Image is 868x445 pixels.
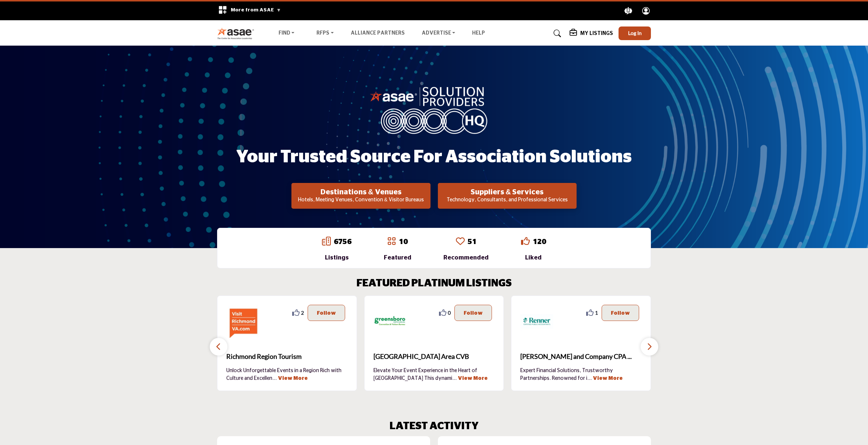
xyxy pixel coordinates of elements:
[520,305,553,338] img: Renner and Company CPA PC
[231,7,281,13] span: More from ASAE
[294,197,428,204] p: Hotels, Meeting Venues, Convention & Visitor Bureaus
[570,29,613,38] div: My Listings
[301,309,304,317] span: 2
[273,28,300,39] a: Find
[390,420,479,433] h2: LATEST ACTIVITY
[464,309,483,317] p: Follow
[521,237,530,246] i: Go to Liked
[278,376,308,381] a: View More
[452,376,457,381] span: ...
[226,352,348,361] span: Richmond Region Tourism
[448,309,451,317] span: 0
[587,376,592,381] span: ...
[440,197,574,204] p: Technology, Consultants, and Professional Services
[373,347,495,367] a: [GEOGRAPHIC_DATA] Area CVB
[619,27,651,40] button: Log In
[417,28,461,39] a: Advertise
[384,253,411,262] div: Featured
[351,31,405,36] a: Alliance Partners
[294,188,428,197] h2: Destinations & Venues
[456,237,465,247] a: Go to Recommended
[373,367,495,382] p: Elevate Your Event Experience in the Heart of [GEOGRAPHIC_DATA] This dynami
[440,188,574,197] h2: Suppliers & Services
[520,367,642,382] p: Expert Financial Solutions, Trustworthy Partnerships. Renowned for i
[521,253,546,262] div: Liked
[458,376,488,381] a: View More
[602,305,639,321] button: Follow
[438,183,577,209] button: Suppliers & Services Technology, Consultants, and Professional Services
[520,347,642,367] b: Renner and Company CPA PC
[580,30,613,37] h5: My Listings
[370,85,499,134] img: image
[308,305,345,321] button: Follow
[546,28,566,39] a: Search
[217,27,258,39] img: Site Logo
[611,309,630,317] p: Follow
[454,305,492,321] button: Follow
[533,238,546,246] a: 120
[334,238,351,246] a: 6756
[291,183,430,209] button: Destinations & Venues Hotels, Meeting Venues, Convention & Visitor Bureaus
[595,309,598,317] span: 1
[373,347,495,367] b: Greensboro Area CVB
[322,253,351,262] div: Listings
[236,146,632,169] h1: Your Trusted Source for Association Solutions
[387,237,396,247] a: Go to Featured
[472,31,485,36] a: Help
[520,352,642,361] span: [PERSON_NAME] and Company CPA ...
[373,352,495,361] span: [GEOGRAPHIC_DATA] Area CVB
[226,305,259,338] img: Richmond Region Tourism
[317,309,336,317] p: Follow
[272,376,277,381] span: ...
[593,376,623,381] a: View More
[443,253,489,262] div: Recommended
[628,30,642,36] span: Log In
[226,347,348,367] a: Richmond Region Tourism
[468,238,476,246] a: 51
[213,1,286,20] div: More from ASAE
[399,238,408,246] a: 10
[357,278,512,290] h2: FEATURED PLATINUM LISTINGS
[311,28,339,39] a: RFPs
[373,305,407,338] img: Greensboro Area CVB
[226,367,348,382] p: Unlock Unforgettable Events in a Region Rich with Culture and Excellen
[520,347,642,367] a: [PERSON_NAME] and Company CPA ...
